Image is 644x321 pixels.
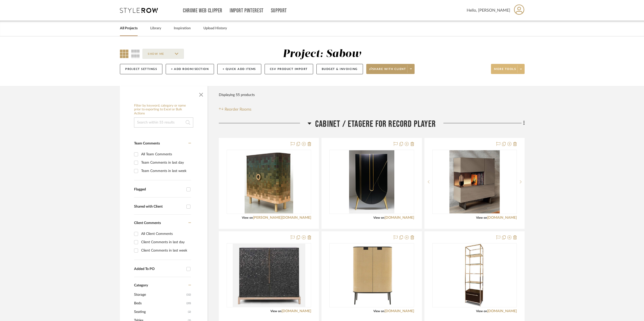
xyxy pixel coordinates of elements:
[141,230,190,238] div: All Client Comments
[186,299,191,307] span: (20)
[203,25,227,32] a: Upload History
[134,221,161,225] span: Client Comments
[141,159,190,167] div: Team Comments in last day
[348,244,395,307] img: MAXALTO TESAURUS CABINET 35.375"W X 20.125"D X 50.125"H
[141,167,190,175] div: Team Comments in last week
[282,309,311,313] a: [DOMAIN_NAME]
[230,9,264,13] a: Import Pinterest
[462,244,487,307] img: POWELL & BONNELL TERRACE ETAGERE 24"W X 18"D X 84"H
[283,49,362,59] div: Project: Sabow
[217,64,261,74] button: + Quick Add Items
[227,243,311,307] div: 0
[330,243,414,307] div: 0
[476,216,487,219] span: View on
[120,64,162,74] button: Project Settings
[134,117,193,128] input: Search within 55 results
[242,216,253,219] span: View on
[196,89,206,99] button: Close
[476,310,487,313] span: View on
[141,238,190,246] div: Client Comments in last day
[166,64,214,74] button: + Add Room/Section
[316,64,363,74] button: Budget & Invoicing
[487,309,517,313] a: [DOMAIN_NAME]
[233,244,305,307] img: FIONA BARRATT CAMPBELL 43.3"W X 20.7"D X 39.4"H
[373,216,384,219] span: View on
[120,25,138,32] a: All Projects
[141,150,190,158] div: All Team Comments
[433,243,517,307] div: 0
[141,246,190,255] div: Client Comments in last week
[225,106,251,112] span: Reorder Rooms
[134,187,184,192] div: Flagged
[384,216,414,219] a: [DOMAIN_NAME]
[491,64,525,74] button: More tools
[384,309,414,313] a: [DOMAIN_NAME]
[494,67,516,75] span: More tools
[449,150,500,213] img: LAGO 36E8 CABINET 36.2" x 15.9"D x 51.3"
[369,67,406,75] span: Share with client
[330,150,414,214] div: 0
[186,291,191,299] span: (32)
[134,299,185,308] span: Beds
[270,310,282,313] span: View on
[366,64,415,74] button: Share with client
[134,142,160,145] span: Team Comments
[134,308,187,316] span: Seating
[487,216,517,219] a: [DOMAIN_NAME]
[245,150,293,213] img: RUDA STUDIO NATURA CABINET 51.2"W X 17.7"D X 51.2"H
[467,7,510,13] span: Hello, [PERSON_NAME]
[134,205,184,209] div: Shared with Client
[174,25,191,32] a: Inspiration
[134,267,184,271] div: Added To PO
[134,104,193,116] h6: Filter by keyword, category or name prior to exporting to Excel or Bulk Actions
[315,119,436,130] span: CABINET / ETAGERE FOR RECORD PLAYER
[271,9,287,13] a: Support
[373,310,384,313] span: View on
[253,216,311,219] a: [PERSON_NAME][DOMAIN_NAME]
[150,25,161,32] a: Library
[219,90,255,100] div: Displaying 55 products
[134,290,185,299] span: Storage
[433,150,517,214] div: 0
[349,150,394,213] img: GREENAPPLE SAQRIS QUARTZ BAR CABINET 43.25"W X 21.75"D X 76.75"H
[134,283,148,288] span: Category
[265,64,313,74] button: CSV Product Import
[188,308,191,316] span: (2)
[219,106,251,112] button: Reorder Rooms
[183,9,222,13] a: Chrome Web Clipper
